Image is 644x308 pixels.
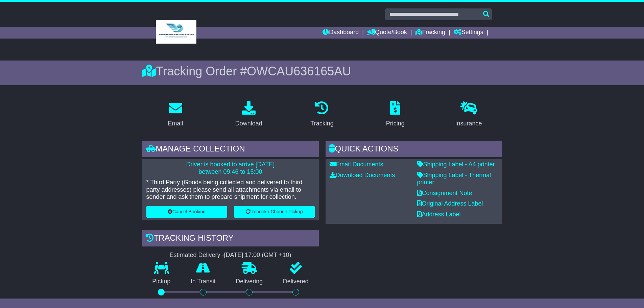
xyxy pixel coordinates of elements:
a: Consignment Note [417,190,472,196]
div: Quick Actions [326,141,502,159]
a: Download [231,99,267,131]
a: Tracking [306,99,338,131]
p: In Transit [181,278,226,285]
a: Quote/Book [367,27,407,39]
div: [DATE] 17:00 (GMT +10) [224,252,291,259]
div: Tracking [310,119,333,128]
a: Download Documents [330,172,395,179]
p: * Third Party (Goods being collected and delivered to third party addresses) please send all atta... [146,179,315,201]
a: Tracking [415,27,445,39]
a: Email Documents [330,161,383,168]
a: Email [163,99,187,131]
span: OWCAU636165AU [247,64,351,78]
a: Dashboard [323,27,359,39]
p: Pickup [142,278,181,285]
a: Settings [454,27,483,39]
div: Insurance [455,119,482,128]
div: Download [235,119,262,128]
p: Delivering [226,278,273,285]
a: Original Address Label [417,200,483,207]
a: Address Label [417,211,461,218]
div: Pricing [386,119,405,128]
div: Tracking Order # [142,64,502,78]
button: Cancel Booking [146,206,227,218]
a: Insurance [451,99,486,131]
a: Shipping Label - A4 printer [417,161,495,168]
button: Rebook / Change Pickup [234,206,315,218]
p: Driver is booked to arrive [DATE] between 09:46 to 15:00 [146,161,315,175]
div: Manage collection [142,141,319,159]
div: Tracking history [142,230,319,248]
div: Email [168,119,183,128]
p: Delivered [273,278,319,285]
div: Estimated Delivery - [142,252,319,259]
a: Pricing [382,99,409,131]
a: Shipping Label - Thermal printer [417,172,491,186]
